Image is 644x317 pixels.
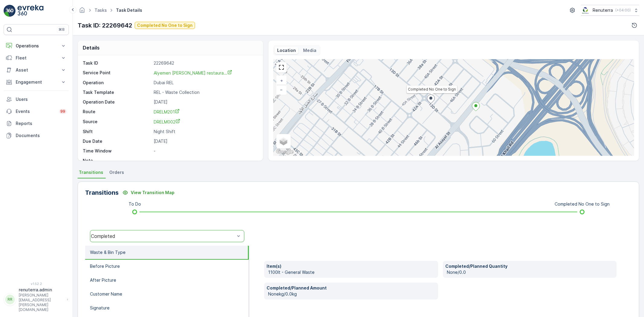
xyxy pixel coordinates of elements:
a: DRELM201 [154,109,257,115]
p: Route [83,109,151,115]
a: Homepage [79,9,85,14]
button: RRrenuterra.admin[PERSON_NAME][EMAIL_ADDRESS][PERSON_NAME][DOMAIN_NAME] [4,287,69,312]
a: Users [4,93,69,105]
p: Shift [83,129,151,135]
img: logo_light-DOdMpM7g.png [18,5,43,17]
button: View Transition Map [119,188,178,197]
p: 22269642 [154,60,257,66]
a: Zoom In [277,76,286,85]
p: [PERSON_NAME][EMAIL_ADDRESS][PERSON_NAME][DOMAIN_NAME] [19,293,64,312]
p: Task ID: 22269642 [78,21,132,30]
p: - [154,158,257,164]
p: renuterra.admin [19,287,64,293]
p: Night Shift [154,129,257,135]
a: Tasks [95,8,107,13]
p: None/0.0 [447,269,614,275]
p: [DATE] [154,99,257,105]
p: Service Point [83,70,151,76]
button: Completed No One to Sign [135,22,195,29]
p: Operation [83,80,151,86]
p: View Transition Map [131,190,175,196]
a: Reports [4,117,69,130]
div: RR [5,295,15,304]
p: Documents [16,133,66,139]
p: Source [83,119,151,125]
p: ⌘B [59,27,65,32]
p: Before Picture [90,263,120,269]
p: Signature [90,305,110,311]
p: Engagement [16,79,57,85]
p: Media [303,47,316,53]
p: Reports [16,120,66,126]
span: Task Details [115,7,143,13]
a: Alyemen alsaeed mandi restaura... [154,70,232,76]
p: Transitions [85,188,119,197]
p: Note [83,158,151,164]
span: DRELM201 [154,109,180,114]
p: Waste & Bin Type [90,249,126,255]
a: Documents [4,130,69,142]
div: Completed [91,233,235,239]
button: Engagement [4,76,69,88]
span: + [280,78,283,83]
span: Alyemen [PERSON_NAME] restaura... [154,70,232,75]
p: Dubai REL [154,80,257,86]
img: Screenshot_2024-07-26_at_13.33.01.png [581,7,590,14]
p: Task Template [83,89,151,95]
a: Zoom Out [277,85,286,94]
p: - [154,148,257,154]
a: View Fullscreen [277,63,286,72]
p: To Do [129,201,141,207]
p: Completed/Planned Quantity [445,263,614,269]
p: Item(s) [267,263,436,269]
button: Fleet [4,52,69,64]
p: Task ID [83,60,151,66]
p: Asset [16,67,57,73]
p: After Picture [90,277,116,283]
p: Completed No One to Sign [555,201,610,207]
span: v 1.52.2 [4,282,69,286]
img: logo [4,5,16,17]
p: 99 [60,109,65,114]
p: Completed/Planned Amount [267,285,436,291]
p: Details [83,44,100,51]
a: Layers [277,135,290,148]
a: Open this area in Google Maps (opens a new window) [275,148,295,156]
p: Users [16,96,66,102]
p: Location [277,47,296,53]
p: Due Date [83,138,151,144]
a: Events99 [4,105,69,117]
button: Asset [4,64,69,76]
p: Completed No One to Sign [137,22,193,28]
button: Renuterra(+04:00) [581,5,639,16]
p: Renuterra [593,7,613,13]
p: Operation Date [83,99,151,105]
span: Orders [109,169,124,175]
p: Nonekg/0.0kg [268,291,436,297]
span: Transitions [79,169,103,175]
span: − [280,87,283,92]
p: [DATE] [154,138,257,144]
p: ( +04:00 ) [615,8,631,13]
p: Time Window [83,148,151,154]
p: REL - Waste Collection [154,89,257,95]
p: Customer Name [90,291,122,297]
p: Fleet [16,55,57,61]
a: DRELM002 [154,119,257,125]
p: 1100lt - General Waste [268,269,436,275]
button: Operations [4,40,69,52]
img: Google [275,148,295,156]
p: Events [16,108,56,114]
p: Operations [16,43,57,49]
span: DRELM002 [154,119,180,124]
